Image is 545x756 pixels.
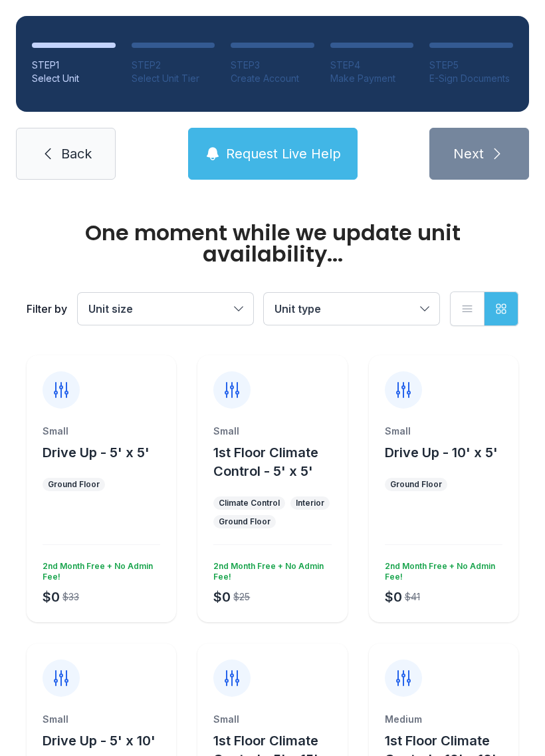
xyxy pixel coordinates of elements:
div: $33 [62,590,79,604]
div: Ground Floor [48,479,100,490]
div: Make Payment [330,72,414,85]
div: One moment while we update unit availability... [27,222,518,265]
div: Small [43,425,160,438]
div: Ground Floor [390,479,442,490]
div: 2nd Month Free + No Admin Fee! [37,556,160,582]
button: 1st Floor Climate Control - 5' x 5' [213,443,342,480]
div: STEP 1 [32,59,116,72]
span: Drive Up - 10' x 5' [385,445,498,461]
div: Climate Control [219,498,280,508]
div: Small [213,425,331,438]
span: Unit size [88,302,133,315]
div: Small [43,713,160,726]
button: Unit type [264,293,439,325]
div: 2nd Month Free + No Admin Fee! [380,556,502,582]
button: Drive Up - 10' x 5' [385,443,498,462]
div: $41 [405,590,420,604]
div: STEP 3 [231,59,314,72]
div: STEP 2 [132,59,215,72]
span: Back [61,144,92,163]
div: Filter by [27,301,67,317]
div: Medium [385,713,502,726]
div: Select Unit Tier [132,72,215,85]
span: Next [453,144,484,163]
button: Drive Up - 5' x 5' [43,443,150,462]
span: Request Live Help [226,144,341,163]
div: Interior [296,498,324,508]
div: Create Account [231,72,314,85]
div: $0 [43,588,60,606]
div: Select Unit [32,72,116,85]
div: STEP 5 [429,59,513,72]
div: Small [385,425,502,438]
div: E-Sign Documents [429,72,513,85]
div: Ground Floor [219,516,271,527]
div: Small [213,713,331,726]
button: Drive Up - 5' x 10' [43,731,156,750]
div: $0 [385,588,402,606]
div: $0 [213,588,231,606]
span: 1st Floor Climate Control - 5' x 5' [213,445,318,479]
span: Drive Up - 5' x 5' [43,445,150,461]
div: $25 [233,590,250,604]
button: Unit size [78,293,253,325]
div: 2nd Month Free + No Admin Fee! [208,556,331,582]
div: STEP 4 [330,59,414,72]
span: Unit type [274,302,321,315]
span: Drive Up - 5' x 10' [43,733,156,749]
